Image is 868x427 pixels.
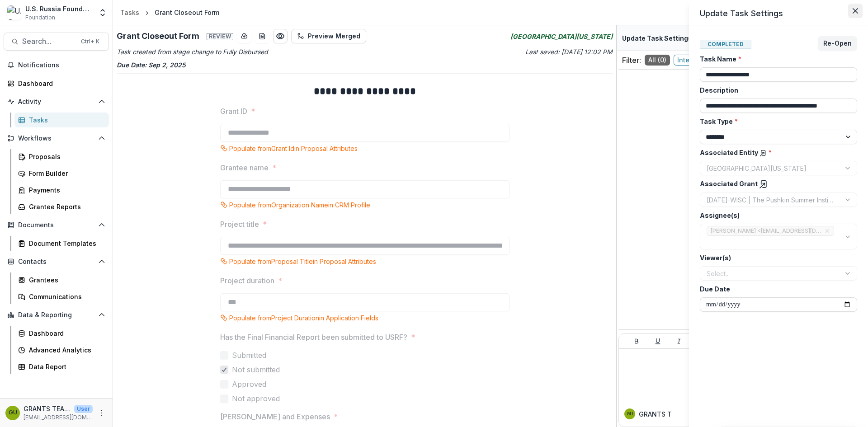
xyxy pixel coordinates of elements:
[700,40,751,49] span: Completed
[700,284,852,294] label: Due Date
[848,4,863,18] button: Close
[700,211,852,220] label: Assignee(s)
[700,179,852,189] label: Associated Grant
[818,36,857,51] button: Re-Open
[700,85,852,95] label: Description
[700,148,852,157] label: Associated Entity
[700,253,852,263] label: Viewer(s)
[700,117,852,126] label: Task Type
[700,54,852,64] label: Task Name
